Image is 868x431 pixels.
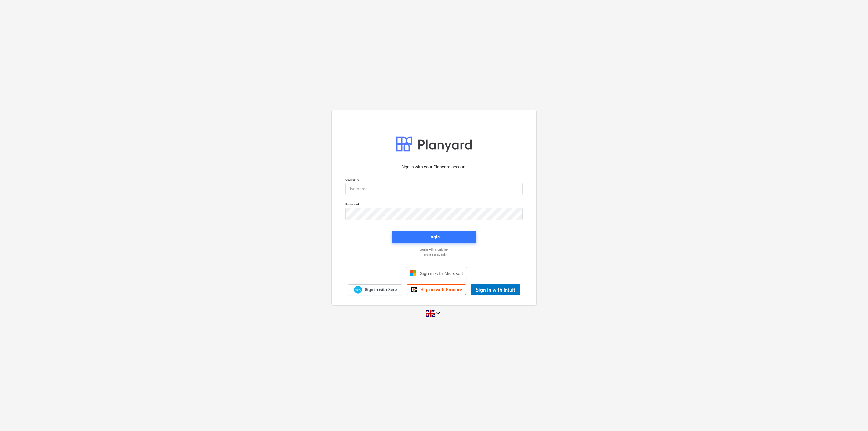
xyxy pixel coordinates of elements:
a: Sign in with Xero [348,284,402,295]
p: Sign in with your Planyard account [345,164,523,170]
input: Username [345,183,523,195]
img: Microsoft logo [410,270,416,276]
span: Sign in with Microsoft [420,271,463,276]
div: Login [428,233,440,241]
span: Sign in with Xero [365,287,397,292]
i: keyboard_arrow_down [435,310,442,317]
a: Log in with magic link [342,248,526,252]
span: Sign in with Procore [421,287,462,292]
img: Xero logo [354,286,362,294]
button: Login [392,231,476,243]
a: Forgot password? [342,253,526,257]
a: Sign in with Procore [407,284,466,295]
p: Password [345,202,523,208]
p: Username [345,178,523,183]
